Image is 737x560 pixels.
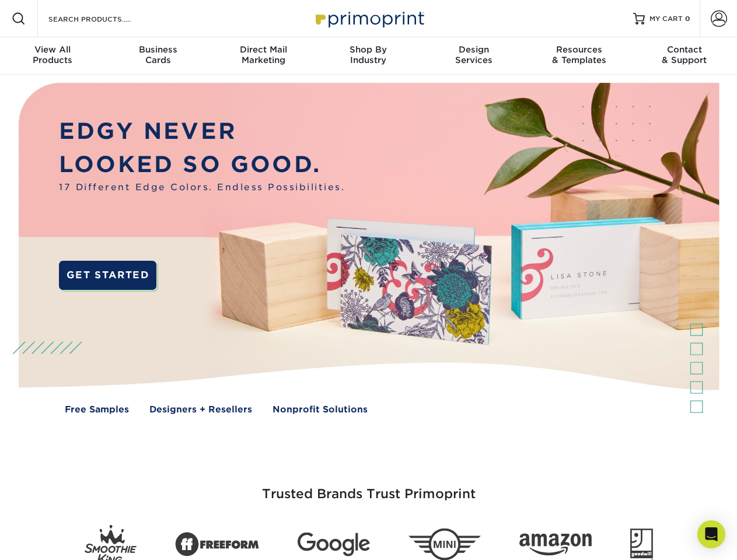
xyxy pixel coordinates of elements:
img: Google [298,533,370,556]
span: MY CART [649,14,683,24]
span: Resources [526,44,631,55]
a: Nonprofit Solutions [273,403,368,416]
div: Cards [105,44,210,65]
span: Business [105,44,210,55]
span: 17 Different Edge Colors. Endless Possibilities. [59,181,345,194]
div: & Templates [526,44,631,65]
a: Direct MailMarketing [211,37,316,75]
img: Amazon [519,534,592,556]
span: Direct Mail [211,44,316,55]
a: Designers + Resellers [149,403,252,416]
h3: Trusted Brands Trust Primoprint [27,459,710,516]
a: BusinessCards [105,37,210,75]
div: Marketing [211,44,316,65]
span: 0 [685,15,690,23]
img: Goodwill [630,528,653,560]
img: Primoprint [310,6,427,31]
span: Design [421,44,526,55]
p: EDGY NEVER [59,115,345,148]
div: Industry [316,44,421,65]
a: DesignServices [421,37,526,75]
div: & Support [632,44,737,65]
div: Open Intercom Messenger [697,520,725,548]
a: Resources& Templates [526,37,631,75]
p: LOOKED SO GOOD. [59,148,345,181]
div: Services [421,44,526,65]
input: SEARCH PRODUCTS..... [47,12,161,26]
a: Free Samples [65,403,129,416]
a: GET STARTED [59,261,156,290]
span: Contact [632,44,737,55]
span: Shop By [316,44,421,55]
a: Contact& Support [632,37,737,75]
a: Shop ByIndustry [316,37,421,75]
